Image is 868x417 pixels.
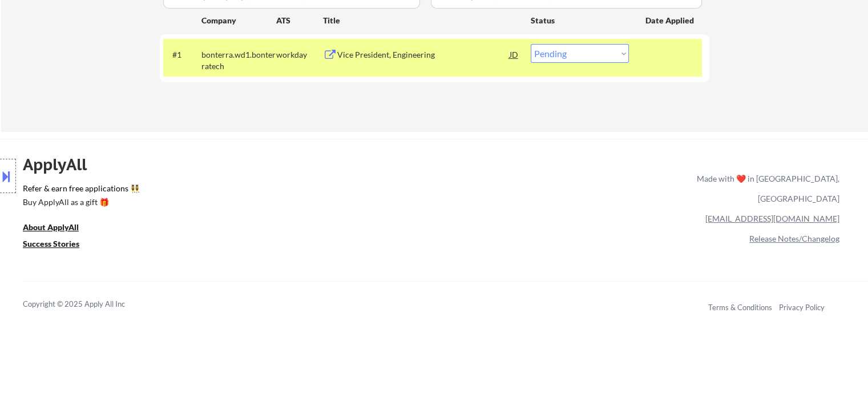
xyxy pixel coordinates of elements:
[692,169,839,209] div: Made with ❤️ in [GEOGRAPHIC_DATA], [GEOGRAPHIC_DATA]
[201,15,276,26] div: Company
[749,234,839,243] a: Release Notes/Changelog
[276,15,323,26] div: ATS
[23,299,154,310] div: Copyright © 2025 Apply All Inc
[508,44,520,65] div: JD
[708,303,772,312] a: Terms & Conditions
[323,15,520,26] div: Title
[779,303,825,312] a: Privacy Policy
[531,10,629,30] div: Status
[23,185,458,197] a: Refer & earn free applications 👯‍♀️
[276,49,323,61] div: workday
[645,15,696,26] div: Date Applied
[705,214,839,223] a: [EMAIL_ADDRESS][DOMAIN_NAME]
[201,49,276,71] div: bonterra.wd1.bonterratech
[337,49,510,61] div: Vice President, Engineering
[172,49,192,61] div: #1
